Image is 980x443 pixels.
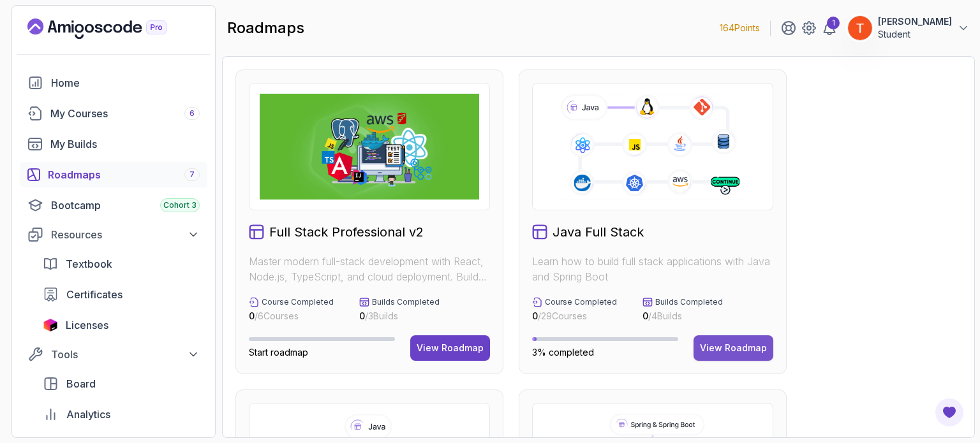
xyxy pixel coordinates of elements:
[249,310,255,321] span: 0
[269,223,424,241] h2: Full Stack Professional v2
[50,106,200,121] div: My Courses
[43,319,58,331] img: jetbrains icon
[189,108,195,119] span: 6
[372,297,440,307] p: Builds Completed
[51,198,200,213] div: Bootcamp
[51,227,200,242] div: Resources
[417,342,484,354] div: View Roadmap
[642,310,648,321] span: 0
[262,297,334,307] p: Course Completed
[934,397,965,428] button: Open Feedback Button
[249,310,334,323] p: / 6 Courses
[553,223,644,241] h2: Java Full Stack
[35,371,207,396] a: board
[359,310,440,323] p: / 3 Builds
[848,16,872,40] img: user profile image
[249,347,308,358] span: Start roadmap
[532,347,594,358] span: 3% completed
[35,312,207,338] a: licenses
[827,17,840,29] div: 1
[878,15,952,28] p: [PERSON_NAME]
[48,167,200,182] div: Roadmaps
[20,131,207,157] a: builds
[66,287,122,302] span: Certificates
[20,223,207,246] button: Resources
[35,402,207,427] a: analytics
[163,200,197,210] span: Cohort 3
[20,192,207,218] a: bootcamp
[66,256,112,272] span: Textbook
[66,376,96,391] span: Board
[532,310,538,321] span: 0
[66,317,108,333] span: Licenses
[35,251,207,277] a: textbook
[20,101,207,126] a: courses
[20,70,207,96] a: home
[822,20,837,36] a: 1
[410,335,490,361] button: View Roadmap
[50,136,200,152] div: My Builds
[878,28,952,41] p: Student
[51,75,200,91] div: Home
[545,297,617,307] p: Course Completed
[35,282,207,307] a: certificates
[642,310,723,323] p: / 4 Builds
[27,18,196,39] a: Landing page
[260,94,479,200] img: Full Stack Professional v2
[720,22,760,34] p: 164 Points
[700,342,767,354] div: View Roadmap
[189,170,195,180] span: 7
[227,18,304,38] h2: roadmaps
[249,254,490,284] p: Master modern full-stack development with React, Node.js, TypeScript, and cloud deployment. Build...
[51,347,200,362] div: Tools
[655,297,723,307] p: Builds Completed
[359,310,365,321] span: 0
[66,407,110,422] span: Analytics
[532,254,773,284] p: Learn how to build full stack applications with Java and Spring Boot
[532,310,617,323] p: / 29 Courses
[694,335,773,361] button: View Roadmap
[847,15,970,41] button: user profile image[PERSON_NAME]Student
[20,343,207,366] button: Tools
[20,162,207,187] a: roadmaps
